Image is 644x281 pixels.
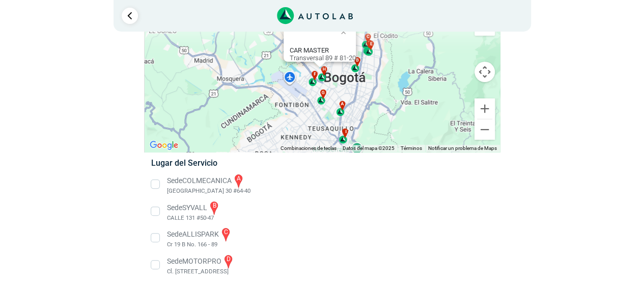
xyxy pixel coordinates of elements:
[345,129,346,136] span: i
[122,8,138,24] a: Ir al paso anterior
[366,34,369,41] span: c
[314,71,316,78] span: f
[322,66,325,73] span: h
[474,98,495,119] button: Ampliar
[333,19,358,44] button: Cerrar
[355,57,358,64] span: b
[341,101,344,108] span: a
[368,40,371,47] span: d
[147,139,181,152] a: Abre esta zona en Google Maps (se abre en una nueva ventana)
[147,139,181,152] img: Google
[343,145,395,151] span: Datos del mapa ©2025
[474,119,495,140] button: Reducir
[151,158,493,168] h5: Lugar del Servicio
[370,40,372,47] span: e
[277,10,353,20] a: Link al sitio de autolab
[290,46,356,62] div: Transversal 89 # 81-20
[290,46,329,54] b: CAR MASTER
[321,89,324,96] span: g
[428,145,497,151] a: Notificar un problema de Maps
[474,62,495,82] button: Controles de visualización del mapa
[281,145,337,152] button: Combinaciones de teclas
[401,145,422,151] a: Términos (se abre en una nueva pestaña)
